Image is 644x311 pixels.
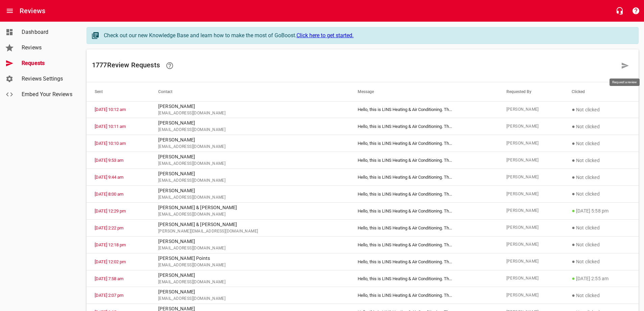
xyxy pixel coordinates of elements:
[572,157,575,163] span: ●
[350,101,498,118] td: Hello, this is LINS Heating & Air Conditioning. Th ...
[158,136,341,143] p: [PERSON_NAME]
[572,274,630,283] p: [DATE] 2:55 am
[572,224,630,232] p: Not clicked
[506,174,556,181] span: [PERSON_NAME]
[506,157,556,164] span: [PERSON_NAME]
[506,224,556,231] span: [PERSON_NAME]
[158,204,341,211] p: [PERSON_NAME] & [PERSON_NAME]
[572,191,575,197] span: ●
[572,291,630,299] p: Not clicked
[572,123,630,131] p: Not clicked
[158,245,341,252] span: [EMAIL_ADDRESS][DOMAIN_NAME]
[87,82,150,101] th: Sent
[158,127,341,133] span: [EMAIL_ADDRESS][DOMAIN_NAME]
[506,123,556,130] span: [PERSON_NAME]
[572,106,575,113] span: ●
[158,228,341,235] span: [PERSON_NAME][EMAIL_ADDRESS][DOMAIN_NAME]
[506,258,556,265] span: [PERSON_NAME]
[572,123,575,130] span: ●
[2,3,18,19] button: Open drawer
[22,44,73,52] span: Reviews
[22,59,73,67] span: Requests
[506,140,556,147] span: [PERSON_NAME]
[92,58,617,74] h6: 1777 Review Request s
[95,107,126,112] a: [DATE] 10:12 am
[572,241,630,249] p: Not clicked
[350,287,498,304] td: Hello, this is LINS Heating & Air Conditioning. Th ...
[95,192,123,197] a: [DATE] 8:00 am
[162,58,178,74] a: Learn how requesting reviews can improve your online presence
[150,82,350,101] th: Contact
[506,241,556,248] span: [PERSON_NAME]
[498,82,564,101] th: Requested By
[158,272,341,279] p: [PERSON_NAME]
[572,258,575,265] span: ●
[572,156,630,164] p: Not clicked
[158,262,341,269] span: [EMAIL_ADDRESS][DOMAIN_NAME]
[95,175,123,180] a: [DATE] 9:44 am
[506,106,556,113] span: [PERSON_NAME]
[158,110,341,117] span: [EMAIL_ADDRESS][DOMAIN_NAME]
[158,255,341,262] p: [PERSON_NAME] Points
[506,191,556,198] span: [PERSON_NAME]
[350,202,498,219] td: Hello, this is LINS Heating & Air Conditioning. Th ...
[158,153,341,160] p: [PERSON_NAME]
[572,241,575,248] span: ●
[350,253,498,270] td: Hello, this is LINS Heating & Air Conditioning. Th ...
[158,211,341,218] span: [EMAIL_ADDRESS][DOMAIN_NAME]
[95,158,123,163] a: [DATE] 9:53 am
[572,139,630,148] p: Not clicked
[158,103,341,110] p: [PERSON_NAME]
[572,207,575,214] span: ●
[158,295,341,302] span: [EMAIL_ADDRESS][DOMAIN_NAME]
[158,177,341,184] span: [EMAIL_ADDRESS][DOMAIN_NAME]
[95,259,126,264] a: [DATE] 12:02 pm
[572,224,575,231] span: ●
[506,292,556,299] span: [PERSON_NAME]
[158,160,341,167] span: [EMAIL_ADDRESS][DOMAIN_NAME]
[572,190,630,198] p: Not clicked
[350,270,498,287] td: Hello, this is LINS Heating & Air Conditioning. Th ...
[95,208,126,214] a: [DATE] 12:29 pm
[95,225,123,230] a: [DATE] 2:22 pm
[22,28,73,36] span: Dashboard
[95,124,126,129] a: [DATE] 10:11 am
[95,276,123,281] a: [DATE] 7:58 am
[350,236,498,253] td: Hello, this is LINS Heating & Air Conditioning. Th ...
[350,135,498,152] td: Hello, this is LINS Heating & Air Conditioning. Th ...
[572,292,575,298] span: ●
[158,119,341,127] p: [PERSON_NAME]
[572,173,630,181] p: Not clicked
[572,258,630,266] p: Not clicked
[628,3,644,19] button: Support Portal
[506,207,556,214] span: [PERSON_NAME]
[350,118,498,135] td: Hello, this is LINS Heating & Air Conditioning. Th ...
[158,170,341,177] p: [PERSON_NAME]
[350,82,498,101] th: Message
[158,187,341,194] p: [PERSON_NAME]
[506,275,556,282] span: [PERSON_NAME]
[22,75,73,83] span: Reviews Settings
[350,186,498,203] td: Hello, this is LINS Heating & Air Conditioning. Th ...
[95,242,126,247] a: [DATE] 12:18 pm
[158,288,341,295] p: [PERSON_NAME]
[572,207,630,215] p: [DATE] 5:58 pm
[158,194,341,201] span: [EMAIL_ADDRESS][DOMAIN_NAME]
[572,174,575,180] span: ●
[158,279,341,286] span: [EMAIL_ADDRESS][DOMAIN_NAME]
[612,3,628,19] button: Live Chat
[20,5,45,16] h6: Reviews
[95,293,123,298] a: [DATE] 2:07 pm
[158,238,341,245] p: [PERSON_NAME]
[572,140,575,147] span: ●
[564,82,639,101] th: Clicked
[572,106,630,114] p: Not clicked
[296,32,354,39] a: Click here to get started.
[95,141,126,146] a: [DATE] 10:10 am
[158,143,341,150] span: [EMAIL_ADDRESS][DOMAIN_NAME]
[158,221,341,228] p: [PERSON_NAME] & [PERSON_NAME]
[350,152,498,169] td: Hello, this is LINS Heating & Air Conditioning. Th ...
[350,169,498,186] td: Hello, this is LINS Heating & Air Conditioning. Th ...
[572,275,575,282] span: ●
[104,31,631,40] div: Check out our new Knowledge Base and learn how to make the most of GoBoost.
